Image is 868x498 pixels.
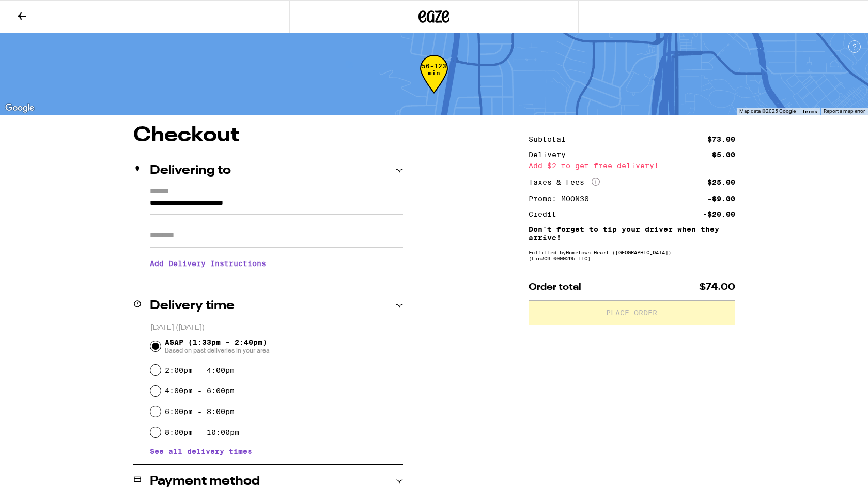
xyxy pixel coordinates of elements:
h2: Delivering to [150,165,231,177]
div: Delivery [529,151,573,158]
p: We'll contact you at [PHONE_NUMBER] when we arrive [150,275,403,284]
h3: Add Delivery Instructions [150,252,403,275]
div: Subtotal [529,136,573,143]
button: See all delivery times [150,448,252,455]
div: Fulfilled by Hometown Heart ([GEOGRAPHIC_DATA]) (Lic# C9-0000295-LIC ) [529,249,735,261]
div: Promo: MOON30 [529,195,596,202]
a: Terms [802,108,817,114]
img: Google [3,101,37,115]
div: 56-123 min [420,63,448,101]
p: [DATE] ([DATE]) [150,323,403,333]
div: $5.00 [712,151,735,158]
label: 8:00pm - 10:00pm [165,428,239,436]
span: Order total [529,283,581,292]
div: $73.00 [707,136,735,143]
label: 2:00pm - 4:00pm [165,366,235,374]
span: $74.00 [699,283,735,292]
div: $25.00 [707,179,735,186]
button: Place Order [529,300,735,325]
p: Don't forget to tip your driver when they arrive! [529,225,735,242]
h2: Payment method [150,475,260,488]
span: Hi. Need any help? [6,7,74,16]
div: -$20.00 [703,211,735,218]
div: Taxes & Fees [529,178,600,187]
span: ASAP (1:33pm - 2:40pm) [165,338,270,355]
label: 4:00pm - 6:00pm [165,387,235,395]
span: Based on past deliveries in your area [165,346,270,355]
h1: Checkout [133,125,403,146]
a: Open this area in Google Maps (opens a new window) [3,101,37,115]
a: Report a map error [824,108,865,114]
span: Map data ©2025 Google [739,108,796,114]
div: Credit [529,211,564,218]
div: Add $2 to get free delivery! [529,162,735,169]
div: -$9.00 [707,195,735,202]
label: 6:00pm - 8:00pm [165,407,235,416]
span: Place Order [606,309,657,316]
h2: Delivery time [150,300,235,312]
